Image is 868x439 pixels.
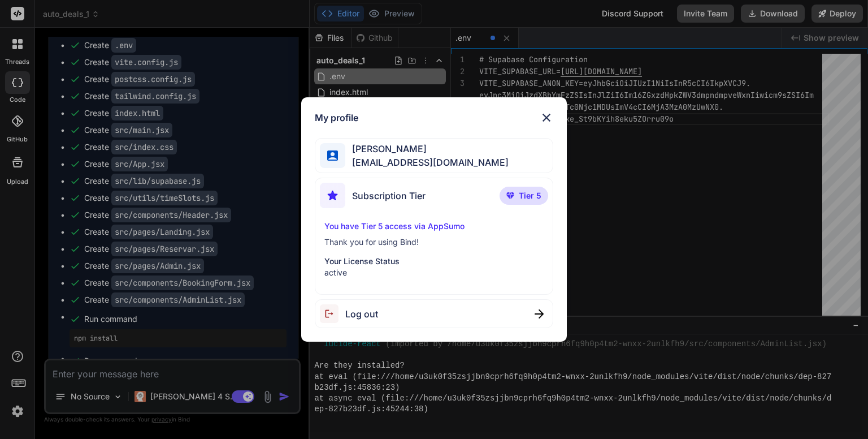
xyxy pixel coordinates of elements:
span: Tier 5 [519,190,541,201]
span: [EMAIL_ADDRESS][DOMAIN_NAME] [345,156,509,169]
p: You have Tier 5 access via AppSumo [324,221,543,232]
img: logout [320,304,345,323]
h1: My profile [315,111,358,124]
img: profile [327,150,338,161]
p: active [324,267,543,278]
img: close [540,111,553,124]
span: [PERSON_NAME] [345,142,509,156]
img: premium [506,192,514,199]
p: Your License Status [324,256,543,267]
span: Log out [345,307,378,321]
img: subscription [320,183,345,208]
p: Thank you for using Bind! [324,236,543,248]
span: Subscription Tier [352,189,426,203]
img: close [535,309,544,319]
